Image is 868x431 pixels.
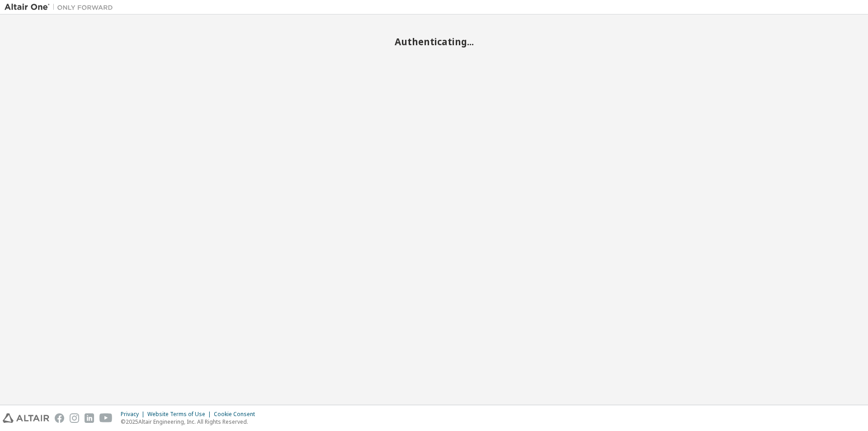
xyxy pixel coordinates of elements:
[121,418,260,426] p: © 2025 Altair Engineering, Inc. All Rights Reserved.
[5,3,118,12] img: Altair One
[85,413,94,423] img: linkedin.svg
[121,411,147,418] div: Privacy
[5,36,863,47] h2: Authenticating...
[214,411,260,418] div: Cookie Consent
[147,411,214,418] div: Website Terms of Use
[99,413,113,423] img: youtube.svg
[55,413,64,423] img: facebook.svg
[3,413,49,423] img: altair_logo.svg
[70,413,79,423] img: instagram.svg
